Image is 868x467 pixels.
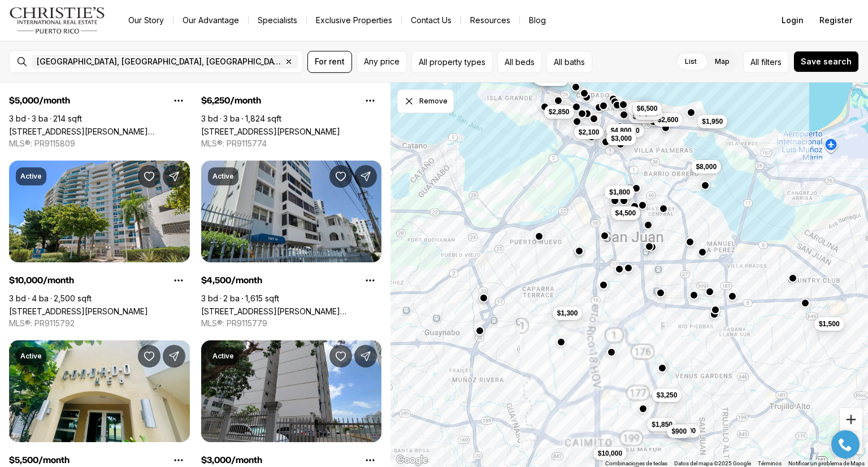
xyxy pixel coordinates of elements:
[750,56,759,68] span: All
[814,317,844,330] button: $1,500
[540,75,564,84] span: $10,000
[315,57,345,66] span: For rent
[546,51,592,73] button: All baths
[138,345,160,367] button: Save Property: Delcasse DELCASSE #5
[520,12,555,28] a: Blog
[626,102,656,116] button: $8,000
[706,51,739,72] label: Map
[758,460,782,466] a: Términos (se abre en una nueva pestaña)
[813,9,859,32] button: Register
[138,165,160,188] button: Save Property: 550 CONSTITUCION AVENUE #PH 1605
[359,269,381,292] button: Property options
[636,104,657,113] span: $6,500
[782,16,804,25] span: Login
[557,308,578,317] span: $1,300
[606,132,636,145] button: $3,000
[20,172,42,181] p: Active
[173,12,248,28] a: Our Advantage
[637,109,658,118] span: $9,950
[9,127,190,136] a: 48 LUIS MUNOZ RIVERA #2701, SAN JUAN PR, 00918
[606,124,636,137] button: $4,800
[578,128,599,137] span: $2,100
[364,57,400,66] span: Any price
[9,306,148,316] a: 550 CONSTITUCION AVENUE #PH 1605, SAN JUAN PR, 00901
[656,391,677,400] span: $3,250
[657,115,678,124] span: $2,600
[497,51,542,73] button: All beds
[633,106,663,120] button: $9,950
[167,89,190,112] button: Property options
[249,12,306,28] a: Specialists
[548,107,569,116] span: $2,850
[675,426,696,435] span: $1,800
[619,126,640,135] span: $5,000
[329,345,352,367] button: Save Property: 76 COND KINGS COURT #602
[610,126,631,135] span: $4,800
[652,420,672,429] span: $1,850
[605,185,635,198] button: $1,800
[535,72,568,86] button: $10,000
[609,187,630,196] span: $1,800
[167,269,190,292] button: Property options
[840,408,862,431] button: Ampliar
[307,12,401,28] a: Exclusive Properties
[627,101,657,115] button: $3,000
[163,345,185,367] button: Share Property
[357,51,407,73] button: Any price
[647,418,677,431] button: $1,850
[397,89,454,113] button: Dismiss drawing
[359,89,381,112] button: Property options
[593,447,626,460] button: $10,000
[674,460,751,466] span: Datos del mapa ©2025 Google
[671,426,687,435] span: $900
[691,159,721,173] button: $8,000
[402,12,461,28] button: Contact Us
[614,124,644,137] button: $5,000
[20,352,42,361] p: Active
[801,57,852,66] span: Save search
[676,51,706,72] label: List
[411,51,493,73] button: All property types
[354,165,377,188] button: Share Property
[632,102,662,115] button: $6,500
[544,105,574,119] button: $2,850
[611,134,632,143] span: $3,000
[697,115,727,128] button: $1,950
[788,460,865,466] a: Notificar un problema de Maps
[653,113,683,126] button: $2,600
[597,449,622,458] span: $10,000
[610,206,640,219] button: $4,500
[628,110,658,123] button: $4,500
[163,165,185,188] button: Share Property
[761,56,782,68] span: filters
[696,162,717,171] span: $8,000
[307,51,352,73] button: For rent
[119,12,173,28] a: Our Story
[212,172,234,181] p: Active
[743,51,789,73] button: Allfilters
[552,306,582,319] button: $1,300
[37,57,282,66] span: [GEOGRAPHIC_DATA], [GEOGRAPHIC_DATA], [GEOGRAPHIC_DATA]
[615,208,636,217] span: $4,500
[819,16,852,25] span: Register
[667,424,691,438] button: $900
[201,306,382,316] a: 60 TAFT #4, SAN JUAN PR, 00911
[9,7,106,34] img: logo
[632,103,653,113] span: $3,000
[212,352,234,361] p: Active
[201,127,340,136] a: 550 AVE CONSTITUCION #1008, SAN JUAN PR, 00907
[775,9,810,32] button: Login
[702,117,723,126] span: $1,950
[819,319,840,328] span: $1,500
[329,165,352,188] button: Save Property: 60 TAFT #4
[574,126,604,139] button: $2,100
[354,345,377,367] button: Share Property
[670,423,700,437] button: $1,800
[652,388,682,402] button: $3,250
[632,112,653,121] span: $4,500
[793,51,859,72] button: Save search
[461,12,519,28] a: Resources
